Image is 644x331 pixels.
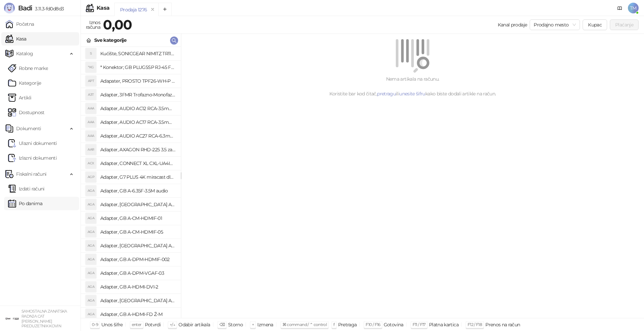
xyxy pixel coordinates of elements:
[252,322,254,327] span: +
[8,151,57,165] a: Izlazni dokumenti
[148,7,157,12] button: remove
[189,75,636,97] div: Nema artikala na računu. Koristite bar kod čitač, ili kako biste dodali artikle na račun.
[100,89,175,100] h4: Adapter, 3FMR Trofazno-Monofazni
[86,268,96,278] div: AGA
[333,322,334,327] span: f
[100,62,175,73] h4: * Konektor; GB PLUG5SP RJ-45 FTP Kat.5
[86,89,96,100] div: A3T
[8,106,45,119] a: Dostupnost
[145,320,161,329] div: Potvrdi
[178,320,210,329] div: Odabir artikala
[4,3,15,13] img: Logo
[100,295,175,306] h4: Adapter, [GEOGRAPHIC_DATA] A-HDMI-FC Ž-M
[534,20,576,30] span: Prodajno mesto
[100,227,175,237] h4: Adapter, GB A-CM-HDMIF-05
[86,76,96,86] div: APT
[399,91,425,97] a: unesite šifru
[86,103,96,114] div: AAA
[86,158,96,169] div: ACX
[429,320,459,329] div: Platna kartica
[100,240,175,251] h4: Adapter, [GEOGRAPHIC_DATA] A-CMU3-LAN-05 hub
[100,309,175,320] h4: Adapter, GB A-HDMI-FD Ž-M
[100,268,175,278] h4: Adapter, GB A-DPM-VGAF-03
[5,17,34,31] a: Početna
[366,322,380,327] span: F10 / F16
[86,199,96,210] div: AGA
[86,295,96,306] div: AGA
[100,103,175,114] h4: Adapter, AUDIO AC12 RCA-3.5mm mono
[103,16,132,33] strong: 0,00
[100,131,175,141] h4: Adapter, AUDIO AC27 RCA-6.3mm stereo
[485,320,520,329] div: Prenos na račun
[21,309,67,328] small: SAMOSTALNA ZANATSKA RADNJA CAT [PERSON_NAME] PREDUZETNIK KOVIN
[8,91,32,104] a: ArtikliArtikli
[8,137,57,150] a: Ulazni dokumentiUlazni dokumenti
[16,167,46,181] span: Fiskalni računi
[18,4,32,12] span: Badi
[100,144,175,155] h4: Adapter, AXAGON RHD-225 3.5 za 2x2.5
[86,185,96,196] div: AGA
[100,158,175,169] h4: Adapter, CONNECT XL CXL-UA4IN1 putni univerzalni
[86,131,96,141] div: AAA
[8,76,41,90] a: Kategorije
[132,322,142,327] span: enter
[86,227,96,237] div: AGA
[100,185,175,196] h4: Adapter, GB A-6.35F-3.5M audio
[16,47,33,60] span: Katalog
[85,18,102,31] div: Iznos računa
[86,117,96,128] div: AAA
[338,320,357,329] div: Pretraga
[468,322,482,327] span: F12 / F18
[8,197,42,210] a: Po danima
[5,32,26,46] a: Kasa
[97,5,109,11] div: Kasa
[86,309,96,320] div: AGA
[282,322,327,327] span: ⌘ command / ⌃ control
[100,281,175,292] h4: Adapter, GB A-HDMI-DVI-2
[614,3,625,13] a: Dokumentacija
[32,6,64,12] span: 3.11.3-fd0d8d3
[16,122,41,135] span: Dokumenti
[100,199,175,210] h4: Adapter, [GEOGRAPHIC_DATA] A-AC-UKEU-001 UK na EU 7.5A
[101,320,123,329] div: Unos šifre
[5,312,19,325] img: 64x64-companyLogo-ae27db6e-dfce-48a1-b68e-83471bd1bffd.png
[120,6,147,13] div: Prodaja 1276
[86,172,96,182] div: AGP
[413,322,426,327] span: F11 / F17
[628,3,639,13] span: TM
[81,47,181,318] div: grid
[228,320,243,329] div: Storno
[583,19,607,30] button: Kupac
[100,48,175,59] h4: Kućište, SONICGEAR NIMITZ TR1100 belo BEZ napajanja
[86,48,96,59] div: S
[498,21,527,28] div: Kanal prodaje
[8,182,45,195] a: Izdati računi
[100,254,175,265] h4: Adapter, GB A-DPM-HDMIF-002
[86,240,96,251] div: AGA
[158,3,172,16] button: Add tab
[384,320,404,329] div: Gotovina
[100,172,175,182] h4: Adapter, G7 PLUS 4K miracast dlna airplay za TV
[170,322,175,327] span: ↑/↓
[100,76,175,86] h4: Adapater, PROSTO TPF26-WH-P razdelnik
[610,19,639,30] button: Plaćanje
[86,281,96,292] div: AGA
[377,91,396,97] a: pretragu
[86,213,96,224] div: AGA
[100,213,175,224] h4: Adapter, GB A-CM-HDMIF-01
[94,36,126,44] div: Sve kategorije
[100,117,175,128] h4: Adapter, AUDIO AC17 RCA-3.5mm stereo
[219,322,225,327] span: ⌫
[257,320,273,329] div: Izmena
[8,62,48,75] a: Robne marke
[86,254,96,265] div: AGA
[92,322,98,327] span: 0-9
[86,144,96,155] div: AAR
